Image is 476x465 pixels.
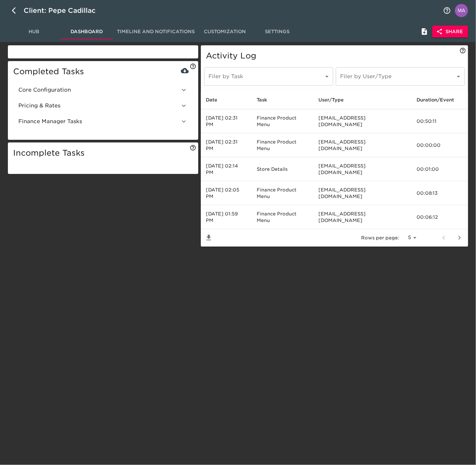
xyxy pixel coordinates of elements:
[417,24,432,39] button: Internal Notes and Comments
[314,181,411,205] td: [EMAIL_ADDRESS][DOMAIN_NAME]
[460,47,466,54] svg: View what external collaborators have done in this Onboarding Hub
[117,28,195,36] span: Timeline and Notifications
[18,118,180,125] span: Finance Manager Tasks
[257,96,276,104] span: Task
[411,133,468,157] td: 00:00:00
[411,181,468,205] td: 00:08:13
[252,109,314,133] td: Finance Product Menu
[190,144,196,151] svg: These tasks still need to be completed for this Onboarding Hub
[255,28,300,36] span: Settings
[314,109,411,133] td: [EMAIL_ADDRESS][DOMAIN_NAME]
[190,63,196,70] svg: See and download data from all completed tasks here
[417,96,463,104] span: Duration/Event
[180,66,190,76] button: Download All Tasks
[206,51,463,61] h5: Activity Log
[201,133,252,157] td: [DATE] 02:31 PM
[203,28,247,36] span: Customization
[252,157,314,181] td: Store Details
[319,96,353,104] span: User/Type
[452,230,467,246] button: next page
[201,109,252,133] td: [DATE] 02:31 PM
[455,4,468,17] img: Profile
[13,82,193,98] div: Core Configuration
[361,234,399,241] p: Rows per page:
[432,26,468,38] button: Share
[314,157,411,181] td: [EMAIL_ADDRESS][DOMAIN_NAME]
[252,205,314,229] td: Finance Product Menu
[252,133,314,157] td: Finance Product Menu
[201,181,252,205] td: [DATE] 02:05 PM
[64,28,109,36] span: Dashboard
[314,205,411,229] td: [EMAIL_ADDRESS][DOMAIN_NAME]
[252,181,314,205] td: Finance Product Menu
[411,157,468,181] td: 00:01:00
[13,114,193,129] div: Finance Manager Tasks
[18,86,180,94] span: Core Configuration
[336,67,465,86] div: ​
[201,230,217,246] button: Save List
[439,3,455,18] button: notifications
[201,90,468,247] table: enhanced table
[411,205,468,229] td: 00:06:12
[24,5,105,16] div: Client: Pepe Cadillac
[12,28,56,36] span: Hub
[438,28,463,36] span: Share
[314,133,411,157] td: [EMAIL_ADDRESS][DOMAIN_NAME]
[201,205,252,229] td: [DATE] 01:59 PM
[13,148,193,158] h5: Incomplete Tasks
[18,102,180,110] span: Pricing & Rates
[13,66,193,77] h5: Completed Tasks
[402,233,419,243] select: rows per page
[201,157,252,181] td: [DATE] 02:14 PM
[206,96,226,104] span: Date
[13,98,193,114] div: Pricing & Rates
[204,67,333,86] div: ​
[411,109,468,133] td: 00:50:11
